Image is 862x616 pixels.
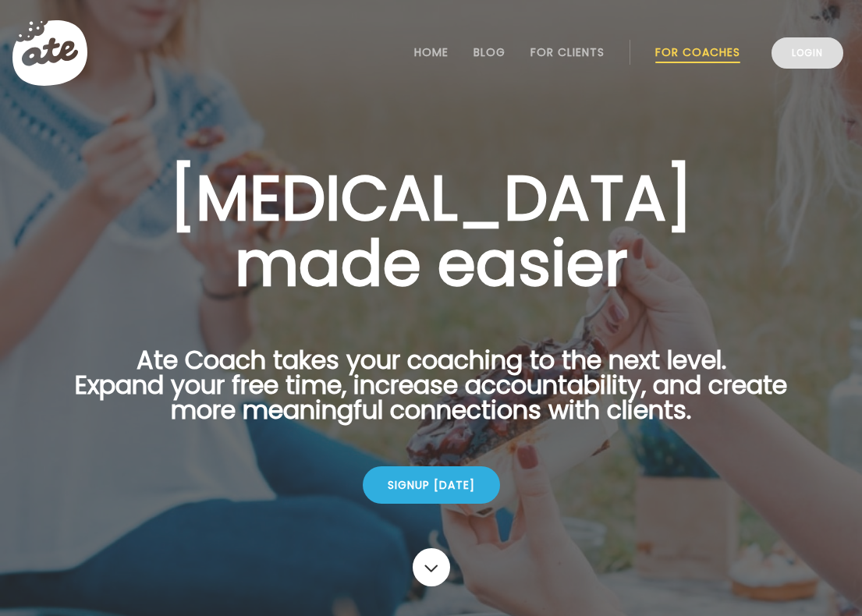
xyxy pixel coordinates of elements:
[655,46,740,58] a: For Coaches
[414,46,449,58] a: Home
[530,46,605,58] a: For Clients
[474,46,505,58] a: Blog
[51,348,812,441] p: Ate Coach takes your coaching to the next level. Expand your free time, increase accountability, ...
[51,165,812,296] h1: [MEDICAL_DATA] made easier
[363,466,500,504] div: Signup [DATE]
[772,37,843,69] a: Login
